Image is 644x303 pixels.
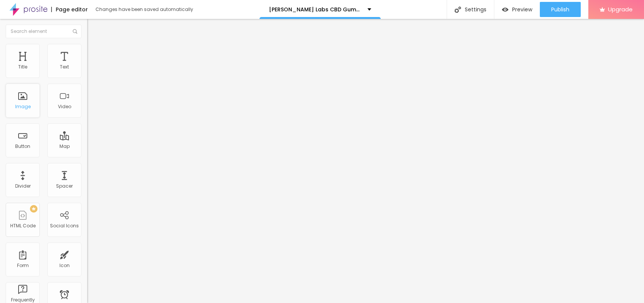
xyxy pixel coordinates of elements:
iframe: Editor [87,19,644,303]
span: Preview [512,6,532,12]
button: Publish [540,2,581,17]
div: Title [18,64,27,70]
img: Icone [73,29,77,34]
button: Preview [494,2,540,17]
img: Icone [455,6,461,13]
div: HTML Code [10,223,36,228]
div: Text [60,64,69,70]
p: [PERSON_NAME] Labs CBD Gummies [269,7,362,12]
div: Spacer [56,183,73,189]
div: Icon [59,263,70,268]
div: Social Icons [50,223,79,228]
input: Search element [6,25,81,38]
div: Image [15,104,31,109]
div: Page editor [51,7,88,12]
div: Button [15,144,30,149]
div: Form [17,263,29,268]
span: Publish [551,6,569,12]
div: Video [58,104,71,109]
div: Map [59,144,70,149]
span: Upgrade [608,6,633,12]
div: Changes have been saved automatically [95,7,193,12]
div: Divider [15,183,31,189]
img: view-1.svg [502,6,508,13]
